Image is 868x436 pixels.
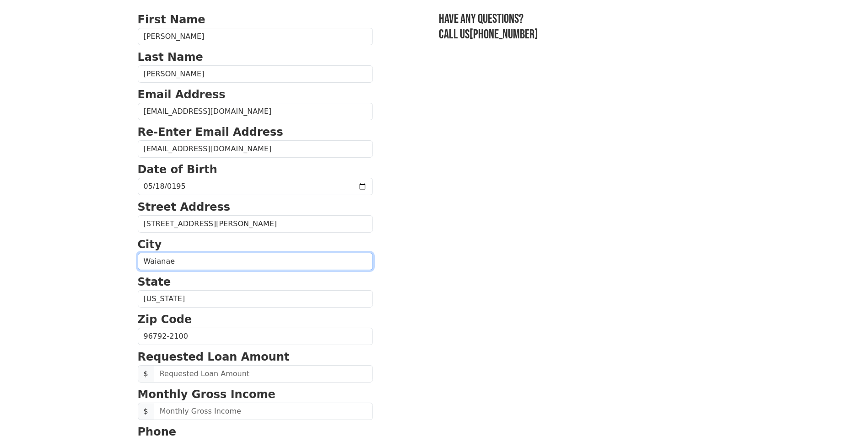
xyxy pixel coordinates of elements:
[154,403,373,420] input: Monthly Gross Income
[138,65,373,83] input: Last Name
[469,27,538,42] a: [PHONE_NUMBER]
[138,276,171,288] strong: State
[138,140,373,158] input: Re-Enter Email Address
[138,365,154,383] span: $
[154,365,373,383] input: Requested Loan Amount
[138,163,217,176] strong: Date of Birth
[138,328,373,345] input: Zip Code
[138,13,205,26] strong: First Name
[138,403,154,420] span: $
[439,27,731,43] h3: Call us
[138,253,373,270] input: City
[138,103,373,120] input: Email Address
[138,215,373,233] input: Street Address
[138,88,226,101] strong: Email Address
[138,201,231,213] strong: Street Address
[138,313,192,326] strong: Zip Code
[138,51,203,64] strong: Last Name
[138,126,283,138] strong: Re-Enter Email Address
[138,351,290,363] strong: Requested Loan Amount
[138,28,373,45] input: First Name
[138,238,162,251] strong: City
[138,386,373,403] p: Monthly Gross Income
[439,11,731,27] h3: Have any questions?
